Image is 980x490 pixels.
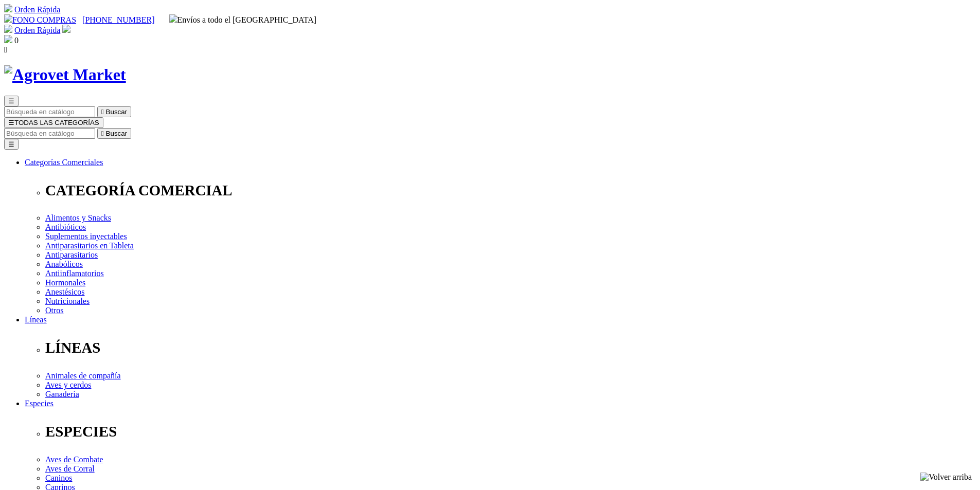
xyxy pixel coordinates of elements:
span: Buscar [106,108,127,116]
span: ☰ [8,97,14,105]
input: Buscar [4,128,95,139]
img: user.svg [62,25,70,33]
img: shopping-bag.svg [4,35,12,43]
button: ☰TODAS LAS CATEGORÍAS [4,117,103,128]
i:  [101,130,104,137]
span: ☰ [8,119,14,126]
a: [PHONE_NUMBER] [82,15,154,24]
a: Caninos [45,474,72,482]
button: ☰ [4,96,19,106]
p: CATEGORÍA COMERCIAL [45,182,976,199]
img: shopping-cart.svg [4,4,12,12]
img: shopping-cart.svg [4,25,12,33]
a: Líneas [25,315,47,324]
a: Suplementos inyectables [45,232,127,241]
a: Anabólicos [45,260,83,268]
img: Agrovet Market [4,65,126,84]
span: 0 [14,36,19,45]
a: Aves y cerdos [45,380,91,389]
input: Buscar [4,106,95,117]
i:  [101,108,104,116]
button:  Buscar [97,106,131,117]
i:  [4,45,7,54]
a: Antiinflamatorios [45,269,104,278]
p: LÍNEAS [45,339,976,356]
a: Alimentos y Snacks [45,213,111,222]
a: Categorías Comerciales [25,158,103,167]
a: Otros [45,306,64,315]
a: Ganadería [45,390,79,398]
a: Antiparasitarios [45,250,98,259]
span: Envíos a todo el [GEOGRAPHIC_DATA] [169,15,317,24]
img: phone.svg [4,14,12,23]
img: Volver arriba [920,473,972,482]
a: Orden Rápida [14,26,60,34]
a: Nutricionales [45,297,90,305]
button: ☰ [4,139,19,150]
span: Buscar [106,130,127,137]
a: Especies [25,399,54,408]
a: Antibióticos [45,223,86,231]
a: FONO COMPRAS [4,15,76,24]
a: Anestésicos [45,287,84,296]
img: delivery-truck.svg [169,14,177,23]
a: Animales de compañía [45,371,121,380]
a: Orden Rápida [14,5,60,14]
a: Acceda a su cuenta de cliente [62,26,70,34]
p: ESPECIES [45,423,976,440]
a: Hormonales [45,278,85,287]
a: Antiparasitarios en Tableta [45,241,134,250]
a: Aves de Combate [45,455,103,464]
button:  Buscar [97,128,131,139]
a: Aves de Corral [45,464,95,473]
